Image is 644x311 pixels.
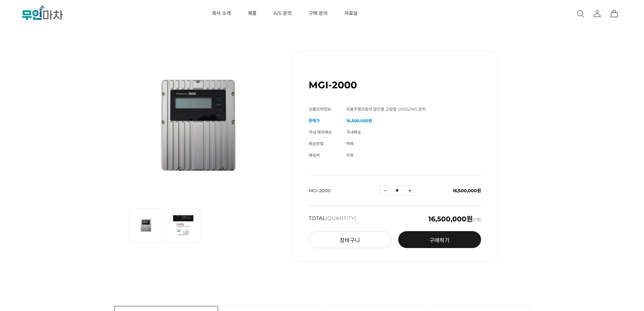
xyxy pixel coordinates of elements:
[309,107,331,112] span: 상품요약정보
[428,215,473,223] em: 16,500,000원
[428,216,481,222] span: (1개)
[309,216,356,222] strong: TOTAL
[309,130,332,135] span: 국내·해외배송
[346,118,372,123] strong: 16,500,000원
[129,51,275,200] img: MGI-2000
[429,237,450,244] span: 구매하기
[309,153,320,158] span: 배송비
[346,107,426,112] span: 자율주행자동차 양산용 고정밀 GNSS/INS 장치
[309,141,324,146] span: 배송방법
[309,118,320,123] span: 판매가
[346,130,361,135] span: 국내배송
[398,231,481,248] a: 구매하기
[380,185,390,196] a: 수량감소
[309,231,391,248] button: 장바구니
[346,141,354,146] span: 택배
[309,175,380,206] td: MGI-2000
[326,215,356,221] span: (QUANTITY)
[346,153,354,158] span: 무료
[405,185,415,196] a: 수량증가
[453,188,481,193] span: 16,500,000원
[309,79,357,91] h1: MGI-2000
